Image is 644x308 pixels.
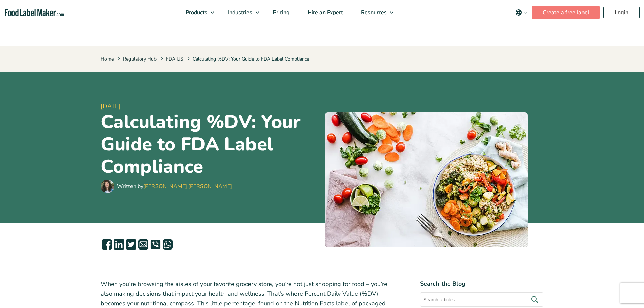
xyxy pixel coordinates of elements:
span: Resources [359,9,387,16]
span: Products [184,9,208,16]
img: Maria Abi Hanna - Food Label Maker [101,180,114,193]
input: Search articles... [420,292,543,307]
a: Home [101,56,114,62]
span: Hire an Expert [306,9,344,16]
a: Regulatory Hub [123,56,157,62]
span: Pricing [271,9,290,16]
div: Written by [117,182,232,190]
h1: Calculating %DV: Your Guide to FDA Label Compliance [101,111,319,178]
span: Calculating %DV: Your Guide to FDA Label Compliance [186,56,309,62]
a: Create a free label [532,6,600,19]
span: Industries [226,9,253,16]
a: [PERSON_NAME] [PERSON_NAME] [143,183,232,190]
h4: Search the Blog [420,279,543,288]
span: [DATE] [101,102,319,111]
a: Login [603,6,640,19]
a: FDA US [166,56,183,62]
